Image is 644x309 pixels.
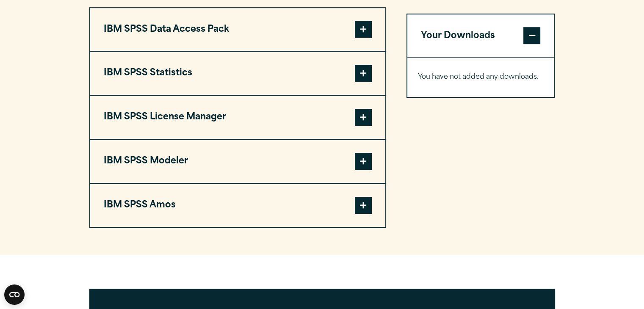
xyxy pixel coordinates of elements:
div: Your Downloads [407,58,554,97]
button: Your Downloads [407,14,554,58]
button: IBM SPSS Amos [90,184,385,227]
button: IBM SPSS Statistics [90,52,385,95]
button: IBM SPSS Modeler [90,140,385,183]
p: You have not added any downloads. [418,72,544,84]
button: IBM SPSS Data Access Pack [90,8,385,51]
button: Open CMP widget [4,284,25,305]
button: IBM SPSS License Manager [90,96,385,139]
